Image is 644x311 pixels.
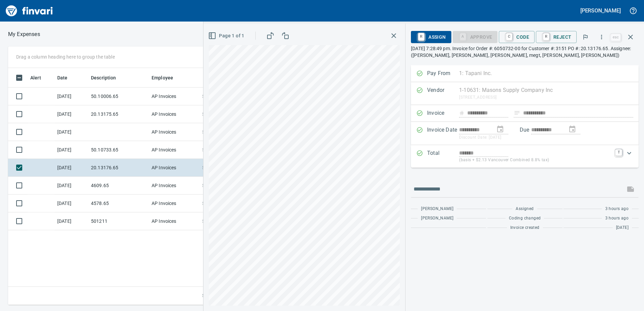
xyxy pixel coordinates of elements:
[88,195,149,212] td: 4578.65
[57,74,76,82] span: Date
[55,88,88,105] td: [DATE]
[149,212,199,230] td: AP Invoices
[152,74,173,82] span: Employee
[427,149,459,164] p: Total
[609,29,639,45] span: Close invoice
[8,30,40,38] nav: breadcrumb
[57,74,68,82] span: Date
[55,123,88,141] td: [DATE]
[453,34,498,39] div: Coding Required
[88,141,149,159] td: 50.10733.65
[16,54,115,60] p: Drag a column heading here to group the table
[8,30,40,38] p: My Expenses
[506,33,512,40] a: C
[516,206,534,212] span: Assigned
[149,177,199,195] td: AP Invoices
[149,123,199,141] td: AP Invoices
[459,157,611,164] p: (basis + $2.13 Vancouver Combined 8.8% tax)
[149,141,199,159] td: AP Invoices
[30,74,50,82] span: Alert
[510,224,540,231] span: Invoice created
[55,105,88,123] td: [DATE]
[55,141,88,159] td: [DATE]
[55,195,88,212] td: [DATE]
[202,218,205,224] span: $
[578,30,593,44] button: Flag
[418,33,424,40] a: R
[88,212,149,230] td: 501211
[594,30,609,44] button: More
[504,31,529,43] span: Code
[611,34,621,41] a: esc
[4,3,55,19] img: Finvari
[411,145,639,168] div: Expand
[411,31,451,43] button: RAssign
[91,74,125,82] span: Description
[202,129,205,135] span: $
[499,31,535,43] button: CCode
[55,177,88,195] td: [DATE]
[579,5,622,16] button: [PERSON_NAME]
[616,224,629,231] span: [DATE]
[88,88,149,105] td: 50.10006.65
[536,31,577,43] button: RReject
[202,200,205,207] span: $
[509,215,541,222] span: Coding changed
[91,74,116,82] span: Description
[543,33,549,40] a: R
[149,105,199,123] td: AP Invoices
[421,206,453,212] span: [PERSON_NAME]
[210,32,244,40] span: Page 1 of 1
[55,212,88,230] td: [DATE]
[541,31,571,43] span: Reject
[149,195,199,212] td: AP Invoices
[605,206,629,212] span: 3 hours ago
[421,215,453,222] span: [PERSON_NAME]
[605,215,629,222] span: 3 hours ago
[202,111,205,117] span: $
[88,159,149,177] td: 20.13176.65
[55,159,88,177] td: [DATE]
[202,182,205,189] span: $
[152,74,182,82] span: Employee
[207,30,247,42] button: Page 1 of 1
[416,31,446,43] span: Assign
[88,105,149,123] td: 20.13175.65
[202,292,205,299] span: $
[202,146,205,153] span: $
[202,164,205,171] span: $
[615,149,622,156] a: T
[149,159,199,177] td: AP Invoices
[88,177,149,195] td: 4609.65
[30,74,41,82] span: Alert
[622,181,639,197] span: This records your message into the invoice and notifies anyone mentioned
[202,93,205,100] span: $
[149,88,199,105] td: AP Invoices
[580,7,621,14] h5: [PERSON_NAME]
[411,45,639,59] p: [DATE] 7:28:49 pm. Invoice for Order #: 6050732-00 for Customer #: 3151 PO #: 20.13176.65. Assign...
